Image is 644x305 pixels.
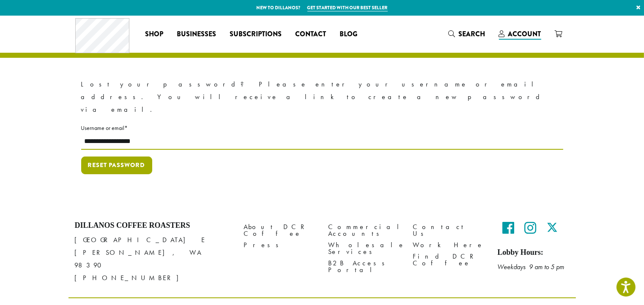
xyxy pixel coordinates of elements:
[81,78,563,116] p: Lost your password? Please enter your username or email address. You will receive a link to creat...
[498,262,565,271] em: Weekdays 9 am to 5 pm
[75,234,231,284] p: [GEOGRAPHIC_DATA] E [PERSON_NAME], WA 98390 [PHONE_NUMBER]
[329,239,400,257] a: Wholesale Services
[138,27,170,41] a: Shop
[295,29,326,40] span: Contact
[508,29,541,39] span: Account
[81,123,563,133] label: Username or email
[177,29,216,40] span: Businesses
[459,29,485,39] span: Search
[413,251,485,269] a: Find DCR Coffee
[413,221,485,239] a: Contact Us
[498,248,570,257] h5: Lobby Hours:
[340,29,357,40] span: Blog
[329,257,400,275] a: B2B Access Portal
[81,157,152,174] button: Reset password
[75,221,231,230] h4: Dillanos Coffee Roasters
[230,29,282,40] span: Subscriptions
[329,221,400,239] a: Commercial Accounts
[145,29,163,40] span: Shop
[244,221,316,239] a: About DCR Coffee
[442,27,492,41] a: Search
[244,239,316,251] a: Press
[413,239,485,251] a: Work Here
[307,4,388,11] a: Get started with our best seller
